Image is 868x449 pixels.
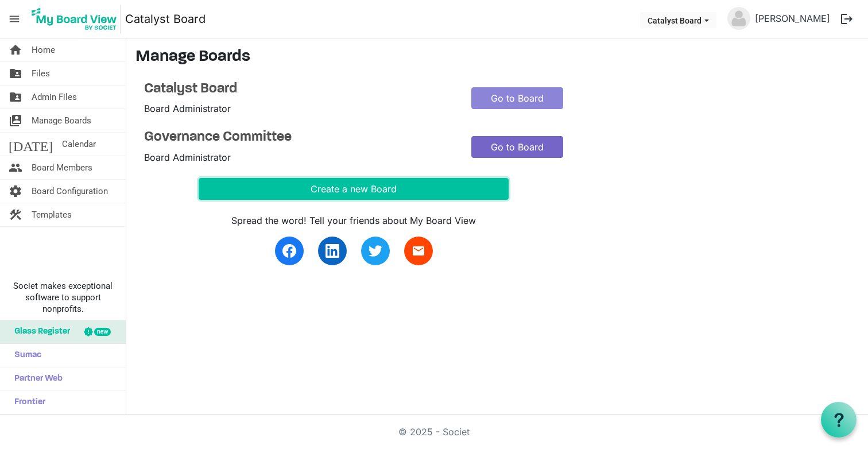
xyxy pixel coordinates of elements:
span: folder_shared [9,86,22,109]
span: Manage Boards [32,109,91,132]
span: Templates [32,203,72,226]
span: Board Administrator [144,152,231,163]
span: construction [9,203,22,226]
span: Calendar [62,133,96,156]
span: Board Configuration [32,180,108,203]
a: Governance Committee [144,129,454,146]
img: twitter.svg [369,244,382,258]
span: Board Administrator [144,103,231,114]
span: email [412,244,425,258]
span: Sumac [9,344,41,367]
img: My Board View Logo [28,5,121,33]
a: Go to Board [471,136,563,158]
a: © 2025 - Societ [398,426,470,438]
img: facebook.svg [282,244,296,258]
a: Catalyst Board [144,81,454,98]
a: [PERSON_NAME] [750,7,835,30]
img: linkedin.svg [325,244,339,258]
button: Catalyst Board dropdownbutton [640,12,716,28]
h3: Manage Boards [135,48,859,67]
a: My Board View Logo [28,5,125,33]
div: Spread the word! Tell your friends about My Board View [199,214,509,227]
img: no-profile-picture.svg [727,7,750,30]
span: Frontier [9,391,45,414]
span: people [9,156,22,179]
div: new [94,328,111,336]
span: Partner Web [9,367,63,390]
span: switch_account [9,109,22,132]
span: [DATE] [9,133,53,156]
span: Admin Files [32,86,77,109]
button: logout [835,7,859,31]
span: Societ makes exceptional software to support nonprofits. [5,280,121,315]
a: Go to Board [471,87,563,109]
span: folder_shared [9,62,22,85]
span: Home [32,38,55,61]
button: Create a new Board [199,178,509,200]
span: Files [32,62,50,85]
span: menu [3,8,25,30]
span: home [9,38,22,61]
span: settings [9,180,22,203]
a: Catalyst Board [125,7,206,30]
a: email [404,237,433,265]
span: Board Members [32,156,92,179]
span: Glass Register [9,320,70,343]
